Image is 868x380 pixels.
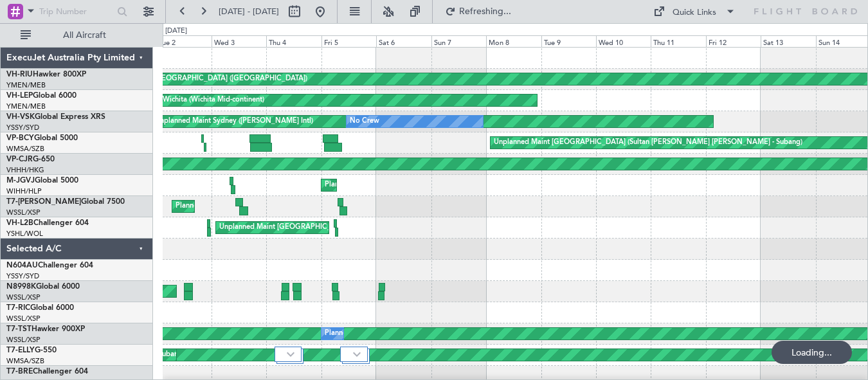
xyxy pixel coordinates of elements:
a: WMSA/SZB [6,356,44,366]
a: M-JGVJGlobal 5000 [6,177,78,185]
div: Tue 2 [156,35,211,47]
div: Wed 10 [596,35,651,47]
span: VH-L2B [6,219,33,227]
a: T7-[PERSON_NAME]Global 7500 [6,198,125,206]
div: Unplanned Maint [GEOGRAPHIC_DATA] ([GEOGRAPHIC_DATA]) [219,218,431,237]
span: VP-CJR [6,156,33,163]
a: N604AUChallenger 604 [6,262,93,269]
div: Quick Links [673,6,716,19]
img: arrow-gray.svg [353,352,361,357]
div: Unplanned Maint Sydney ([PERSON_NAME] Intl) [155,112,313,131]
a: N8998KGlobal 6000 [6,283,80,291]
a: YMEN/MEB [6,80,46,90]
span: M-JGVJ [6,177,35,185]
a: VH-RIUHawker 800XP [6,71,86,78]
a: VH-VSKGlobal Express XRS [6,113,105,121]
div: Planned Maint [GEOGRAPHIC_DATA] (Seletar) [325,176,476,195]
div: Planned Maint [GEOGRAPHIC_DATA] ([GEOGRAPHIC_DATA]) [105,69,307,89]
span: All Aircraft [33,31,136,40]
div: Thu 4 [266,35,321,47]
a: YMEN/MEB [6,102,46,111]
a: WSSL/XSP [6,335,41,345]
div: Sat 13 [761,35,815,47]
span: VH-LEP [6,92,33,100]
span: VH-VSK [6,113,35,121]
span: T7-BRE [6,368,33,375]
button: Quick Links [647,1,742,22]
span: T7-TST [6,325,32,333]
a: WMSA/SZB [6,144,44,154]
div: Unplanned Maint Wichita (Wichita Mid-continent) [105,91,264,110]
img: arrow-gray.svg [287,352,294,357]
div: Sat 6 [376,35,431,47]
span: [DATE] - [DATE] [219,6,279,17]
button: Refreshing... [439,1,516,22]
div: [DATE] [165,26,187,37]
a: WSSL/XSP [6,314,41,323]
span: T7-[PERSON_NAME] [6,198,81,206]
a: VH-L2BChallenger 604 [6,219,89,227]
a: WSSL/XSP [6,208,41,217]
div: No Crew [350,112,379,131]
div: Sun 7 [431,35,486,47]
a: T7-BREChallenger 604 [6,368,88,375]
a: T7-RICGlobal 6000 [6,304,74,312]
a: YSHL/WOL [6,229,43,239]
div: Unplanned Maint [GEOGRAPHIC_DATA] (Sultan [PERSON_NAME] [PERSON_NAME] - Subang) [494,133,802,152]
a: YSSY/SYD [6,123,39,132]
span: N8998K [6,283,36,291]
span: T7-ELLY [6,347,35,354]
a: T7-TSTHawker 900XP [6,325,85,333]
div: Thu 11 [651,35,705,47]
div: Tue 9 [541,35,596,47]
div: Loading... [772,341,852,364]
div: Planned Maint [325,324,372,343]
div: Mon 8 [486,35,541,47]
a: WSSL/XSP [6,293,41,302]
a: T7-ELLYG-550 [6,347,57,354]
a: VHHH/HKG [6,165,44,175]
a: VP-CJRG-650 [6,156,55,163]
div: Fri 5 [321,35,376,47]
a: VP-BCYGlobal 5000 [6,134,78,142]
div: Wed 3 [212,35,266,47]
button: All Aircraft [14,25,140,46]
span: Refreshing... [458,7,512,16]
div: Planned Maint Dubai (Al Maktoum Intl) [176,197,302,216]
span: T7-RIC [6,304,30,312]
span: N604AU [6,262,38,269]
div: Fri 12 [706,35,761,47]
span: VH-RIU [6,71,33,78]
input: Trip Number [39,2,113,21]
a: VH-LEPGlobal 6000 [6,92,77,100]
span: VP-BCY [6,134,34,142]
a: YSSY/SYD [6,271,39,281]
a: WIHH/HLP [6,186,42,196]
